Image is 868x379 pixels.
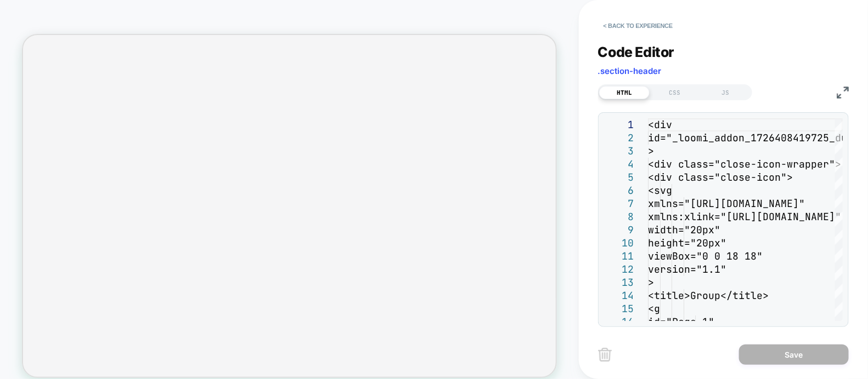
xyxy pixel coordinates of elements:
div: 2 [604,131,634,145]
span: xmlns:xlink="[URL][DOMAIN_NAME]" [648,210,841,223]
div: 16 [604,315,634,329]
div: 11 [604,250,634,263]
span: > [648,145,654,157]
span: <svg [648,184,672,197]
span: Code Editor [598,44,675,60]
div: 9 [604,223,634,237]
span: height="20px" [648,237,726,249]
div: 14 [604,289,634,302]
button: Save [739,344,849,365]
div: 5 [604,171,634,184]
div: 3 [604,145,634,158]
span: > [648,276,654,289]
span: width="20px" [648,223,720,236]
span: id="Page-1" [648,315,714,328]
div: CSS [650,86,700,99]
div: JS [700,86,751,99]
div: 4 [604,158,634,171]
span: <div class="close-icon-wrapper"> [648,158,841,170]
span: version="1.1" [648,263,726,275]
div: 10 [604,237,634,250]
span: .section-header [598,66,662,76]
span: <g [648,302,660,315]
div: 7 [604,197,634,210]
div: 1 [604,118,634,131]
div: 6 [604,184,634,197]
div: 13 [604,276,634,289]
img: delete [598,348,612,361]
div: 12 [604,263,634,276]
span: <div class="close-icon"> [648,171,793,183]
div: 15 [604,302,634,315]
span: viewBox="0 0 18 18" [648,250,763,262]
div: 8 [604,210,634,223]
span: xmlns="[URL][DOMAIN_NAME]" [648,197,805,210]
div: HTML [599,86,650,99]
button: < Back to experience [598,17,678,35]
img: fullscreen [837,87,849,99]
span: <div [648,118,672,131]
span: <title>Group</title> [648,289,769,302]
